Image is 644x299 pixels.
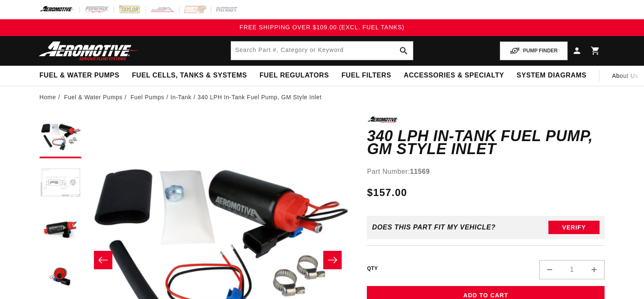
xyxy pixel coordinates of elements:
[367,129,605,156] h1: 340 LPH In-Tank Fuel Pump, GM Style Inlet
[367,185,407,200] span: $157.00
[372,224,496,231] div: Does This part fit My vehicle?
[231,41,413,60] input: Search by Part Number, Category or Keyword
[39,93,56,102] a: Home
[130,93,164,102] a: Fuel Pumps
[260,71,329,80] span: Fuel Regulators
[33,66,126,85] summary: Fuel & Water Pumps
[410,168,430,175] strong: 11569
[39,71,119,80] span: Fuel & Water Pumps
[39,116,81,158] button: Load image 1 in gallery view
[500,41,568,60] button: PUMP FINDER
[39,162,81,204] button: Load image 2 in gallery view
[404,71,504,80] span: Accessories & Specialty
[39,255,81,296] button: Load image 4 in gallery view
[126,66,253,85] summary: Fuel Cells, Tanks & Systems
[341,71,391,80] span: Fuel Filters
[39,209,81,250] button: Load image 3 in gallery view
[39,93,605,102] nav: breadcrumbs
[510,66,592,85] summary: System Diagrams
[36,41,141,61] img: Aeromotive
[323,251,342,269] button: Slide right
[64,93,122,102] a: Fuel & Water Pumps
[335,66,397,85] summary: Fuel Filters
[548,221,600,234] button: Verify
[517,71,586,80] span: System Diagrams
[253,66,335,85] summary: Fuel Regulators
[612,72,638,79] span: About Us
[367,166,605,177] div: Part Number:
[367,265,378,272] label: QTY
[397,66,510,85] summary: Accessories & Specialty
[170,93,197,102] li: In-Tank
[132,71,247,80] span: Fuel Cells, Tanks & Systems
[239,24,404,31] span: FREE SHIPPING OVER $109.00 (EXCL. FUEL TANKS)
[197,93,322,102] li: 340 LPH In-Tank Fuel Pump, GM Style Inlet
[94,251,112,269] button: Slide left
[395,41,413,60] button: search button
